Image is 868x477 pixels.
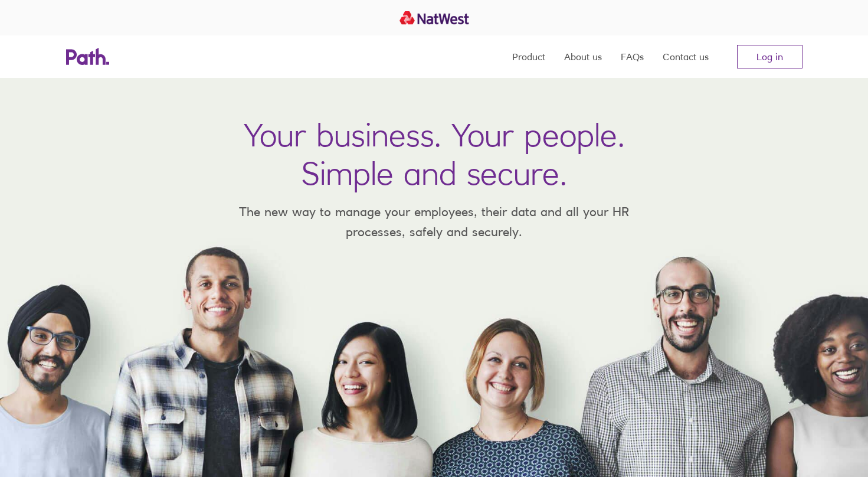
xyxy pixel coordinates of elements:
[244,116,625,192] h1: Your business. Your people. Simple and secure.
[222,202,647,241] p: The new way to manage your employees, their data and all your HR processes, safely and securely.
[564,35,602,78] a: About us
[512,35,545,78] a: Product
[663,35,709,78] a: Contact us
[737,45,803,68] a: Log in
[621,35,644,78] a: FAQs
